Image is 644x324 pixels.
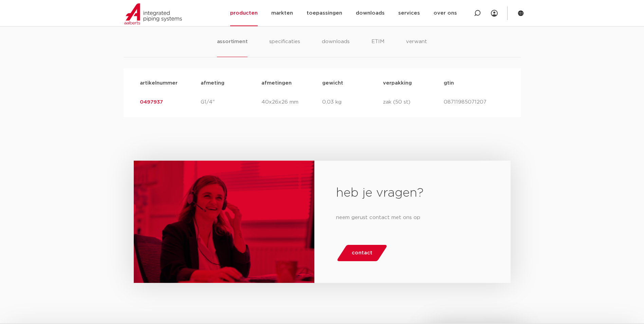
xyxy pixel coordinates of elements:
p: 0,03 kg [322,98,383,106]
p: afmeting [201,79,261,87]
p: afmetingen [261,79,322,87]
p: verpakking [383,79,444,87]
p: artikelnummer [140,79,201,87]
p: G1/4" [201,98,261,106]
p: neem gerust contact met ons op [336,212,489,223]
p: 08711985071207 [444,98,504,106]
p: 40x26x26 mm [261,98,322,106]
a: 0497937 [140,100,163,105]
li: assortiment [217,38,248,57]
li: verwant [406,38,427,57]
h2: heb je vragen? [336,185,489,201]
p: gewicht [322,79,383,87]
span: contact [352,248,372,258]
li: ETIM [371,38,384,57]
li: downloads [322,38,350,57]
p: gtin [444,79,504,87]
li: specificaties [269,38,300,57]
p: zak (50 st) [383,98,444,106]
a: contact [336,245,388,261]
